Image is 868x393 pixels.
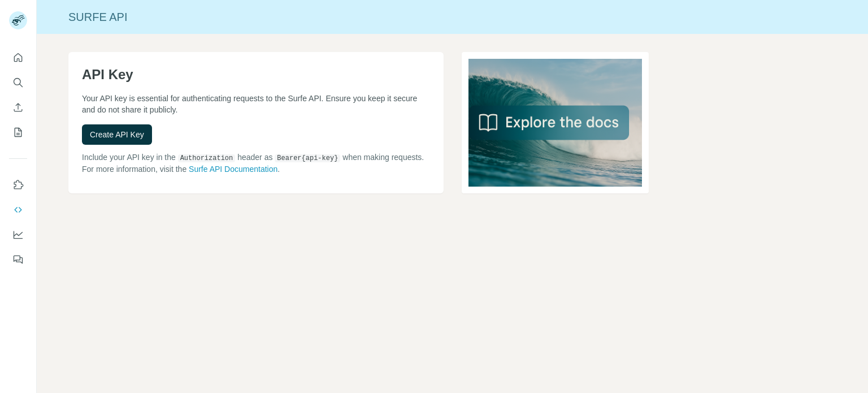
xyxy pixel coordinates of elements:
[37,9,868,25] div: Surfe API
[189,165,277,174] a: Surfe API Documentation
[9,47,27,68] button: Quick start
[9,72,27,93] button: Search
[82,152,430,175] p: Include your API key in the header as when making requests. For more information, visit the .
[275,154,340,162] code: Bearer {api-key}
[9,200,27,220] button: Use Surfe API
[82,93,430,115] p: Your API key is essential for authenticating requests to the Surfe API. Ensure you keep it secure...
[9,175,27,195] button: Use Surfe on LinkedIn
[9,249,27,270] button: Feedback
[82,124,152,145] button: Create API Key
[82,66,430,84] h1: API Key
[178,154,236,162] code: Authorization
[9,122,27,142] button: My lists
[9,224,27,245] button: Dashboard
[90,129,144,140] span: Create API Key
[9,97,27,118] button: Enrich CSV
